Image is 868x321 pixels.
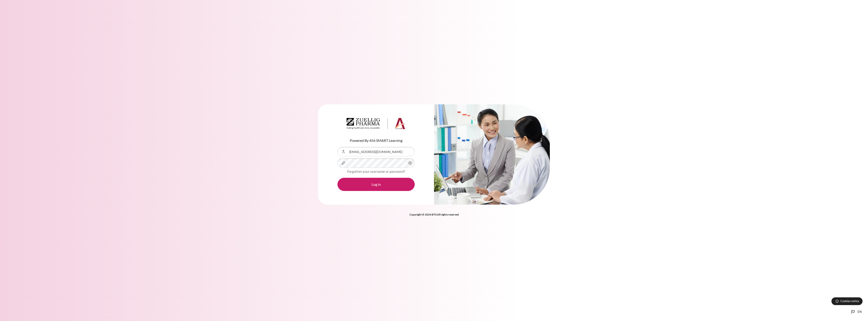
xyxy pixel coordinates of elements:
[831,297,863,305] button: Cookies notice
[858,310,862,314] span: en
[337,178,415,191] button: Log in
[848,307,863,316] button: Languages
[337,147,415,156] input: Username or Email Address
[347,118,406,129] img: Architeck
[347,169,405,173] a: Forgotten your username or password?
[409,213,459,216] strong: Copyright © 2024 BTS All rights reserved
[347,118,406,131] a: Architeck
[840,299,859,303] span: Cookies notice
[337,138,415,143] p: Powered By 456 SMART Learning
